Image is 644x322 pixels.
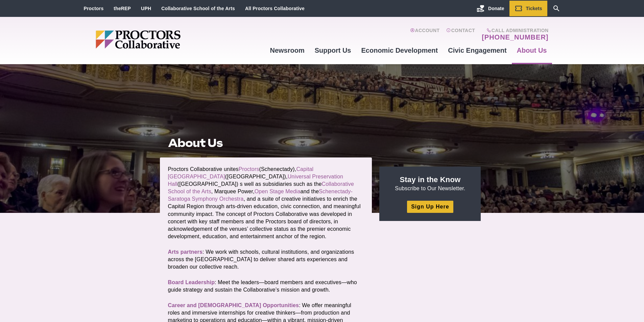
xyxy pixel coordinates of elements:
[96,30,233,49] img: Proctors logo
[488,6,504,11] span: Donate
[512,41,552,59] a: About Us
[410,28,439,41] a: Account
[239,166,259,172] a: Proctors
[379,229,481,314] iframe: Advertisement
[526,6,542,11] span: Tickets
[472,1,509,16] a: Donate
[387,175,473,192] p: Subscribe to Our Newsletter.
[255,189,301,194] a: Open Stage Media
[480,28,548,33] span: Call Administration
[482,33,548,41] a: [PHONE_NUMBER]
[141,6,151,11] a: UPH
[443,41,511,59] a: Civic Engagement
[310,41,356,59] a: Support Us
[245,6,305,11] a: All Proctors Collaborative
[114,6,131,11] a: theREP
[168,248,364,271] p: : We work with schools, cultural institutions, and organizations across the [GEOGRAPHIC_DATA] to ...
[265,41,309,59] a: Newsroom
[446,28,475,41] a: Contact
[547,1,566,16] a: Search
[400,175,461,184] strong: Stay in the Know
[84,6,104,11] a: Proctors
[168,279,364,294] p: : Meet the leaders—board members and executives—who guide strategy and sustain the Collaborative’...
[509,1,547,16] a: Tickets
[168,137,364,149] h1: About Us
[168,166,364,240] p: Proctors Collaborative unites (Schenectady), ([GEOGRAPHIC_DATA]), ([GEOGRAPHIC_DATA]) s well as s...
[168,249,203,255] a: Arts partners
[168,302,299,308] a: Career and [DEMOGRAPHIC_DATA] Opportunities
[356,41,443,59] a: Economic Development
[168,279,215,285] a: Board Leadership
[161,6,235,11] a: Collaborative School of the Arts
[407,201,453,213] a: Sign Up Here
